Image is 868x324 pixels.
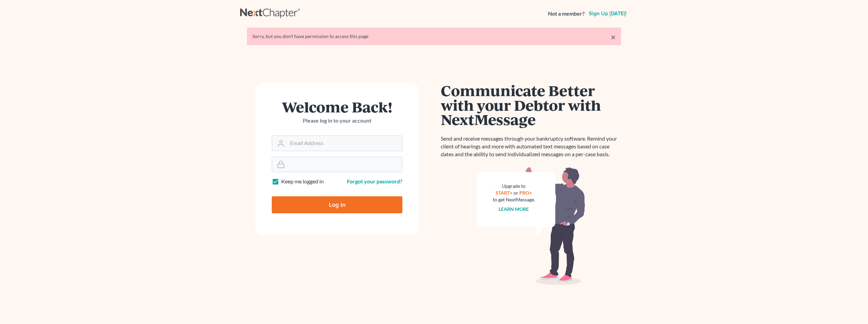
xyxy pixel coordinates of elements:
div: Upgrade to [493,183,535,190]
input: Log In [272,196,402,213]
a: × [611,33,616,41]
p: Send and receive messages through your bankruptcy software. Remind your client of hearings and mo... [441,135,621,158]
a: Sign up [DATE]! [587,11,628,16]
div: Sorry, but you don't have permission to access this page [252,33,616,40]
img: nextmessage_bg-59042aed3d76b12b5cd301f8e5b87938c9018125f34e5fa2b7a6b67550977c72.svg [477,166,585,285]
a: Learn more [499,206,529,212]
a: START+ [496,190,513,196]
a: PRO+ [520,190,532,196]
div: to get NextMessage. [493,196,535,203]
h1: Welcome Back! [272,100,402,114]
strong: Not a member? [548,10,585,18]
h1: Communicate Better with your Debtor with NextMessage [441,83,621,127]
input: Email Address [287,136,402,151]
a: Forgot your password? [347,178,402,184]
label: Keep me logged in [281,178,324,185]
span: or [514,190,519,196]
p: Please log in to your account [272,117,402,125]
